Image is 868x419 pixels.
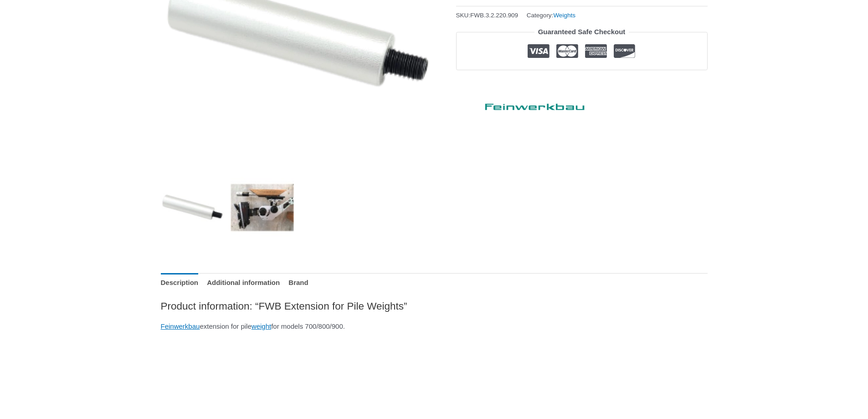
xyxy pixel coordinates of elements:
[161,322,200,330] a: Feinwerkbau
[252,322,271,330] a: weight
[456,77,708,88] iframe: Customer reviews powered by Trustpilot
[553,12,575,19] a: Weights
[456,10,519,21] span: SKU:
[161,320,708,333] p: extension for pile for models 700/800/900.
[288,273,308,293] a: Brand
[161,300,708,313] h2: Product information: “FWB Extension for Pile Weights”
[527,10,575,21] span: Category:
[231,176,294,239] img: FWB Extension for Pile Weights - Image 2
[534,26,629,38] legend: Guaranteed Safe Checkout
[161,273,199,293] a: Description
[470,12,518,19] span: FWB.3.2.220.909
[456,95,593,114] a: Feinwerkbau
[161,176,224,239] img: FWB Extension for Pile Weights
[207,273,280,293] a: Additional information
